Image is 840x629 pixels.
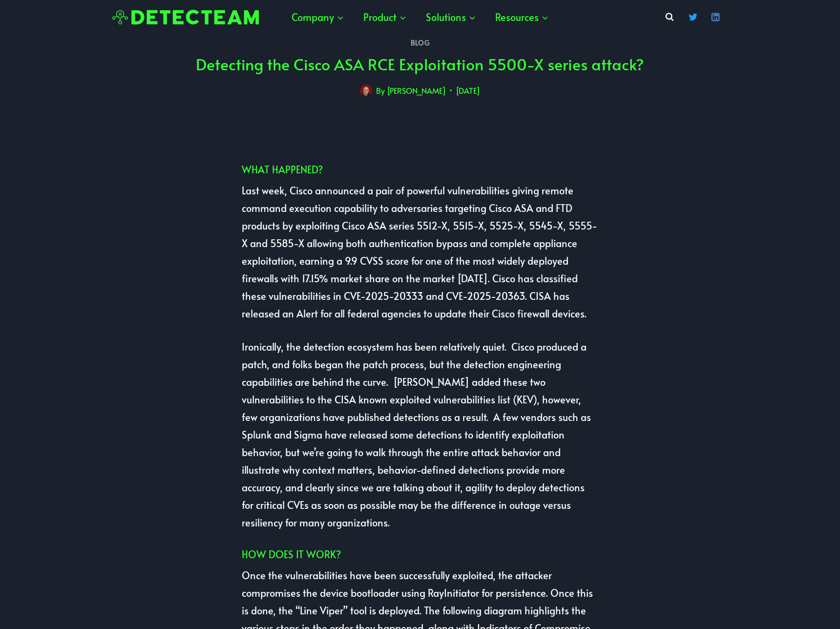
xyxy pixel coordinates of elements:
a: Company [282,2,354,32]
a: Product [354,2,416,32]
a: Author image [360,84,372,97]
img: Detecteam [112,10,259,25]
a: Twitter [683,7,703,27]
span: By [376,84,385,98]
h2: How does it work? [242,547,598,562]
a: Blog [411,38,430,47]
span: Company [292,8,344,26]
a: [PERSON_NAME] [387,85,446,96]
a: Linkedin [706,7,725,27]
a: Resources [485,2,558,32]
h1: Detecting the Cisco ASA RCE Exploitation 5500-X series attack? [196,52,644,76]
span: Resources [495,8,548,26]
p: Last week, Cisco announced a pair of powerful vulnerabilities giving remote command execution cap... [242,182,598,322]
nav: Primary [282,2,558,32]
p: Ironically, the detection ecosystem has been relatively quiet. Cisco produced a patch, and folks ... [242,338,598,531]
span: Solutions [426,8,476,26]
time: [DATE] [456,84,480,98]
h2: What Happened? [242,162,598,177]
button: View Search Form [661,8,678,26]
a: Solutions [416,2,485,32]
span: Product [363,8,406,26]
img: Avatar photo [360,84,372,97]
